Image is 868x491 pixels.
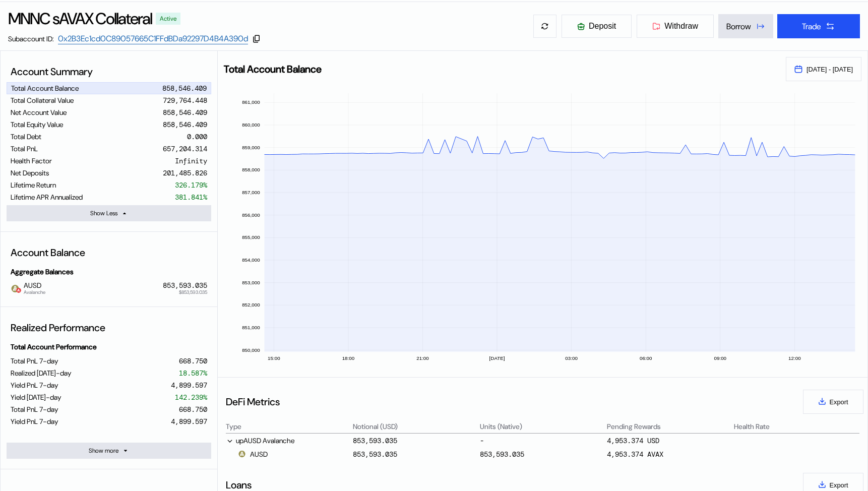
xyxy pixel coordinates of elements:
div: Health Factor [11,156,52,165]
div: MNNC sAVAX Collateral [8,8,152,29]
text: 852,000 [242,302,260,308]
text: [DATE] [489,355,505,361]
div: Infinity [175,156,207,165]
div: Net Deposits [11,168,49,177]
div: 4,953.374 USD [607,436,732,446]
div: upAUSD Avalanche [226,436,351,446]
text: 857,000 [242,190,260,195]
span: AUSD [20,281,45,294]
div: 668.750 [179,356,207,365]
div: 853,593.035 [353,450,397,459]
text: 859,000 [242,145,260,150]
text: 856,000 [242,212,260,218]
div: Total Account Performance [7,338,211,355]
div: 858,546.409 [163,108,207,117]
span: Export [830,398,848,406]
text: 03:00 [565,355,578,361]
div: Net Account Value [11,108,67,117]
div: Subaccount ID: [8,34,54,43]
div: Total Account Balance [11,84,79,93]
div: 326.179% [175,180,207,190]
div: Yield [DATE]-day [11,393,61,402]
div: Borrow [726,21,751,32]
button: Export [803,390,863,414]
button: Borrow [718,14,773,38]
div: 0.000 [187,132,207,141]
div: Lifetime Return [11,180,56,190]
img: Circle_Agora_White_on_Olive_1080px.png [238,450,246,458]
div: - [480,436,605,446]
div: Type [226,422,241,431]
text: 861,000 [242,99,260,105]
text: 860,000 [242,122,260,128]
div: 853,593.035 [163,281,207,290]
div: Realized Performance [7,317,211,338]
div: Pending Rewards [607,422,661,431]
a: 0x2B3Ec1cd0C89057665C1FFdBDa92297D4B4A390d [58,33,248,44]
div: Total Equity Value [11,120,63,129]
div: Yield PnL 7-day [11,417,58,426]
div: Total PnL [11,144,38,153]
div: Total PnL 7-day [11,405,58,414]
div: Health Rate [734,422,770,431]
div: 853,593.035 [353,436,397,445]
button: Show Less [7,205,211,221]
div: 657,204.314 [163,144,207,153]
img: Circle_Agora_White_on_Olive_1080px.png [11,284,20,293]
text: 858,000 [242,167,260,172]
text: 853,000 [242,280,260,285]
button: [DATE] - [DATE] [786,57,861,81]
div: Account Balance [7,242,211,263]
text: 18:00 [342,355,354,361]
text: 851,000 [242,325,260,330]
div: AUSD [238,450,268,459]
text: 12:00 [788,355,801,361]
button: Withdraw [636,14,714,38]
h2: Total Account Balance [224,64,778,74]
div: 201,485.826 [163,168,207,177]
div: Account Summary [7,61,211,82]
div: Realized [DATE]-day [11,369,71,378]
div: 18.587% [179,369,207,378]
button: Deposit [561,14,632,38]
text: 855,000 [242,235,260,240]
div: 142.239% [175,393,207,402]
div: Lifetime APR Annualized [11,193,83,202]
img: svg%3e [16,288,21,293]
div: Show more [89,447,118,455]
div: Total Collateral Value [11,96,74,105]
div: Aggregate Balances [7,263,211,280]
span: $853,593.035 [179,290,207,295]
div: Units (Native) [480,422,522,431]
div: Notional (USD) [353,422,398,431]
div: Active [160,15,176,22]
div: 4,953.374 AVAX [607,450,732,459]
div: 4,899.597 [171,417,207,426]
div: 858,546.409 [163,120,207,129]
text: 21:00 [416,355,429,361]
button: Trade [777,14,860,38]
span: Avalanche [24,290,45,295]
button: Show more [7,443,211,459]
text: 06:00 [640,355,652,361]
div: DeFi Metrics [226,395,280,408]
div: Total PnL 7-day [11,356,58,365]
div: 858,546.409 [162,84,207,93]
text: 09:00 [714,355,726,361]
div: Yield PnL 7-day [11,381,58,390]
text: 850,000 [242,347,260,353]
text: 854,000 [242,257,260,263]
span: Withdraw [664,22,698,31]
div: Total Debt [11,132,41,141]
div: 853,593.035 [480,450,524,459]
div: 729,764.448 [163,96,207,105]
div: 4,899.597 [171,381,207,390]
text: 15:00 [268,355,280,361]
span: Export [830,481,848,489]
div: 381.841% [175,193,207,202]
div: Show Less [90,209,117,217]
span: [DATE] - [DATE] [807,66,853,73]
div: Trade [802,21,821,32]
span: Deposit [589,22,616,31]
div: 668.750 [179,405,207,414]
